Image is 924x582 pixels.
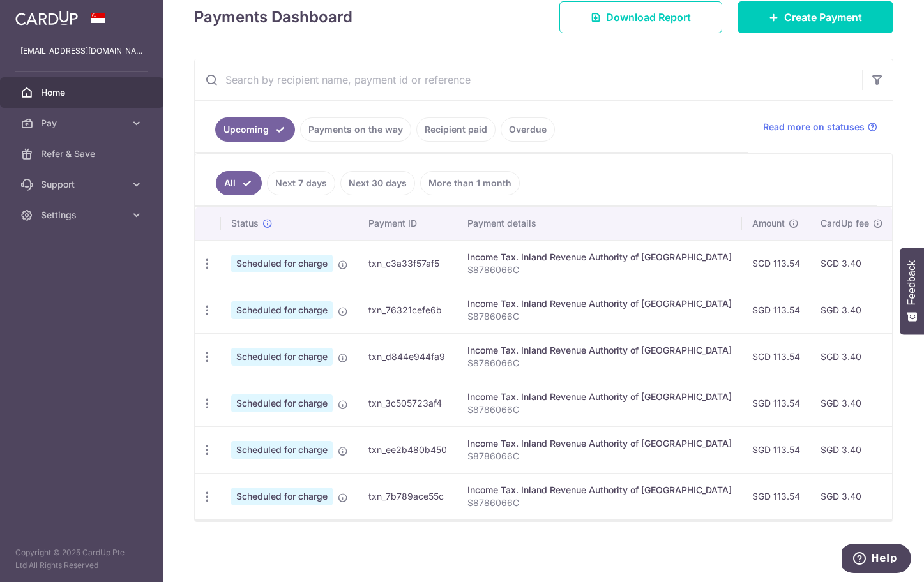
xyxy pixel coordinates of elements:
[906,260,918,305] span: Feedback
[467,357,732,369] p: S8786066C
[763,121,877,133] a: Read more on statuses
[231,348,333,366] span: Scheduled for charge
[752,217,785,230] span: Amount
[41,147,125,160] span: Refer & Save
[358,333,457,380] td: txn_d844e944fa9
[559,1,722,33] a: Download Report
[340,171,415,195] a: Next 30 days
[467,251,732,264] div: Income Tax. Inland Revenue Authority of [GEOGRAPHIC_DATA]
[267,171,335,195] a: Next 7 days
[231,217,259,230] span: Status
[810,380,893,426] td: SGD 3.40
[215,117,295,142] a: Upcoming
[467,403,732,416] p: S8786066C
[900,248,924,334] button: Feedback - Show survey
[231,301,333,319] span: Scheduled for charge
[41,209,125,221] span: Settings
[810,287,893,333] td: SGD 3.40
[358,473,457,519] td: txn_7b789ace55c
[231,255,333,272] span: Scheduled for charge
[742,287,810,333] td: SGD 113.54
[742,380,810,426] td: SGD 113.54
[784,10,862,25] span: Create Payment
[467,450,732,463] p: S8786066C
[467,484,732,496] div: Income Tax. Inland Revenue Authority of [GEOGRAPHIC_DATA]
[467,391,732,403] div: Income Tax. Inland Revenue Authority of [GEOGRAPHIC_DATA]
[231,394,333,412] span: Scheduled for charge
[41,117,125,130] span: Pay
[300,117,411,142] a: Payments on the way
[41,86,125,99] span: Home
[742,426,810,473] td: SGD 113.54
[742,333,810,380] td: SGD 113.54
[810,240,893,287] td: SGD 3.40
[20,45,143,57] p: [EMAIL_ADDRESS][DOMAIN_NAME]
[467,264,732,276] p: S8786066C
[231,488,333,505] span: Scheduled for charge
[358,240,457,287] td: txn_c3a33f57af5
[467,310,732,323] p: S8786066C
[420,171,520,195] a: More than 1 month
[467,344,732,357] div: Income Tax. Inland Revenue Authority of [GEOGRAPHIC_DATA]
[467,437,732,450] div: Income Tax. Inland Revenue Authority of [GEOGRAPHIC_DATA]
[738,1,893,33] a: Create Payment
[821,217,869,230] span: CardUp fee
[358,207,457,240] th: Payment ID
[358,287,457,333] td: txn_76321cefe6b
[194,6,352,29] h4: Payments Dashboard
[358,426,457,473] td: txn_ee2b480b450
[457,207,742,240] th: Payment details
[416,117,496,142] a: Recipient paid
[467,297,732,310] div: Income Tax. Inland Revenue Authority of [GEOGRAPHIC_DATA]
[810,473,893,519] td: SGD 3.40
[501,117,555,142] a: Overdue
[810,426,893,473] td: SGD 3.40
[810,333,893,380] td: SGD 3.40
[467,496,732,509] p: S8786066C
[842,544,911,576] iframe: Opens a widget where you can find more information
[195,59,862,100] input: Search by recipient name, payment id or reference
[41,178,125,191] span: Support
[15,10,78,26] img: CardUp
[763,121,865,133] span: Read more on statuses
[742,240,810,287] td: SGD 113.54
[606,10,691,25] span: Download Report
[358,380,457,426] td: txn_3c505723af4
[216,171,262,195] a: All
[231,441,333,459] span: Scheduled for charge
[742,473,810,519] td: SGD 113.54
